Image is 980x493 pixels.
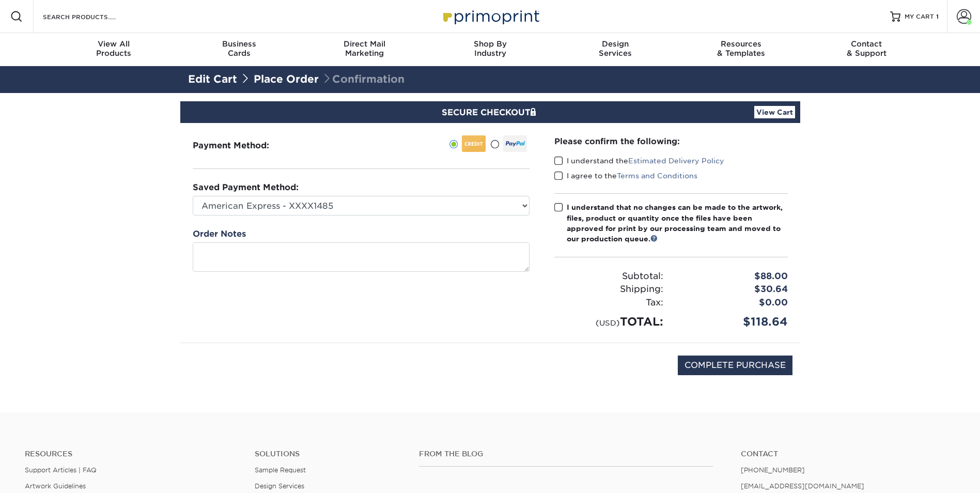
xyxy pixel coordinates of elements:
a: [EMAIL_ADDRESS][DOMAIN_NAME] [741,482,864,490]
label: I agree to the [554,171,697,181]
span: Shop By [427,39,553,49]
a: Direct MailMarketing [302,33,427,66]
span: Direct Mail [302,39,427,49]
div: Subtotal: [547,270,671,283]
input: SEARCH PRODUCTS..... [42,10,143,23]
h3: Payment Method: [193,141,294,150]
div: $88.00 [671,270,796,283]
a: Contact [741,450,955,458]
small: (USD) [596,318,620,327]
div: $118.64 [671,313,796,330]
div: Services [553,39,678,58]
h4: Solutions [255,450,403,458]
a: Sample Request [255,466,306,474]
h4: From the Blog [419,450,713,458]
div: Tax: [547,296,671,310]
span: MY CART [905,12,934,21]
div: & Support [804,39,929,58]
a: Resources& Templates [678,33,804,66]
a: Edit Cart [188,73,237,85]
a: Artwork Guidelines [25,482,86,490]
div: Shipping: [547,283,671,296]
div: $30.64 [671,283,796,296]
a: BusinessCards [176,33,302,66]
div: TOTAL: [547,313,671,330]
a: View Cart [754,106,795,118]
input: COMPLETE PURCHASE [678,356,792,375]
span: SECURE CHECKOUT [442,107,539,117]
div: Cards [176,39,302,58]
label: Order Notes [193,228,246,240]
div: I understand that no changes can be made to the artwork, files, product or quantity once the file... [567,202,788,244]
span: Confirmation [322,73,405,85]
div: $0.00 [671,296,796,310]
span: Design [553,39,678,49]
img: Primoprint [439,5,542,27]
a: View AllProducts [51,33,177,66]
label: I understand the [554,156,724,166]
div: Products [51,39,177,58]
div: & Templates [678,39,804,58]
a: Place Order [254,73,319,85]
span: Resources [678,39,804,49]
span: 1 [936,13,939,20]
a: Support Articles | FAQ [25,466,97,474]
span: Contact [804,39,929,49]
span: Business [176,39,302,49]
a: DesignServices [553,33,678,66]
div: Marketing [302,39,427,58]
a: Shop ByIndustry [427,33,553,66]
h4: Resources [25,450,239,458]
a: Contact& Support [804,33,929,66]
a: Estimated Delivery Policy [628,157,724,165]
a: Design Services [255,482,304,490]
a: [PHONE_NUMBER] [741,466,805,474]
a: Terms and Conditions [617,172,697,180]
div: Please confirm the following: [554,135,788,147]
div: Industry [427,39,553,58]
span: View All [51,39,177,49]
label: Saved Payment Method: [193,181,299,194]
